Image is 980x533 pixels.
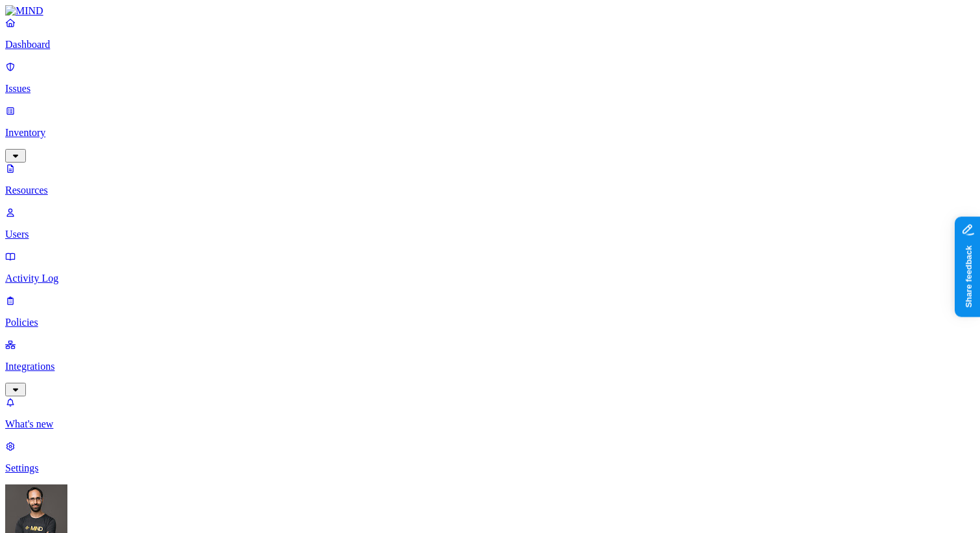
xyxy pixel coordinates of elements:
p: Resources [5,185,975,196]
p: Dashboard [5,39,975,51]
a: Inventory [5,105,975,161]
a: Users [5,207,975,240]
p: What's new [5,418,975,430]
a: Issues [5,61,975,95]
a: Integrations [5,339,975,394]
p: Users [5,229,975,240]
p: Settings [5,462,975,474]
a: Activity Log [5,251,975,284]
a: MIND [5,5,975,17]
a: Policies [5,295,975,328]
a: Resources [5,163,975,196]
p: Integrations [5,361,975,372]
a: Dashboard [5,17,975,51]
p: Issues [5,83,975,95]
p: Activity Log [5,273,975,284]
img: MIND [5,5,43,17]
a: Settings [5,440,975,474]
p: Inventory [5,127,975,139]
p: Policies [5,317,975,328]
a: What's new [5,396,975,430]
